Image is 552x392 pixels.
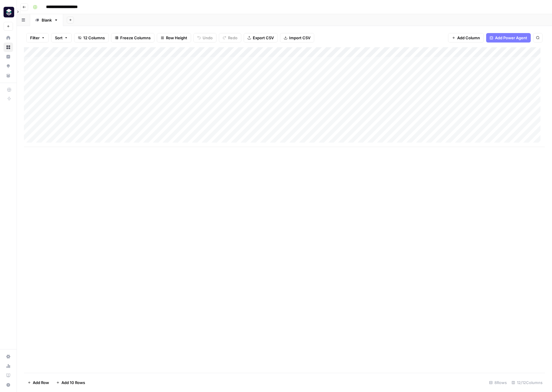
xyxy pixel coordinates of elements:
[495,35,527,41] span: Add Power Agent
[4,43,13,52] a: Browse
[120,35,151,41] span: Freeze Columns
[30,35,40,41] span: Filter
[228,35,237,41] span: Redo
[26,33,49,43] button: Filter
[4,5,13,19] button: Workspace: Platformengineering.org
[30,14,63,26] a: Blank
[24,378,53,387] button: Add Row
[166,35,187,41] span: Row Height
[280,33,314,43] button: Import CSV
[487,378,509,387] div: 8 Rows
[33,380,49,386] span: Add Row
[4,71,13,80] a: Your Data
[4,61,13,71] a: Opportunities
[74,33,109,43] button: 12 Columns
[509,378,545,387] div: 12/12 Columns
[448,33,484,43] button: Add Column
[193,33,216,43] button: Undo
[111,33,154,43] button: Freeze Columns
[486,33,531,43] button: Add Power Agent
[219,33,241,43] button: Redo
[4,33,13,43] a: Home
[83,35,105,41] span: 12 Columns
[55,35,63,41] span: Sort
[4,371,13,380] a: Learning Hub
[4,52,13,61] a: Insights
[61,380,85,386] span: Add 10 Rows
[457,35,480,41] span: Add Column
[4,361,13,371] a: Usage
[203,35,213,41] span: Undo
[244,33,278,43] button: Export CSV
[4,352,13,361] a: Settings
[253,35,274,41] span: Export CSV
[4,7,14,17] img: Platformengineering.org Logo
[4,380,13,390] button: Help + Support
[42,17,52,23] div: Blank
[157,33,191,43] button: Row Height
[51,33,72,43] button: Sort
[53,378,89,387] button: Add 10 Rows
[289,35,310,41] span: Import CSV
